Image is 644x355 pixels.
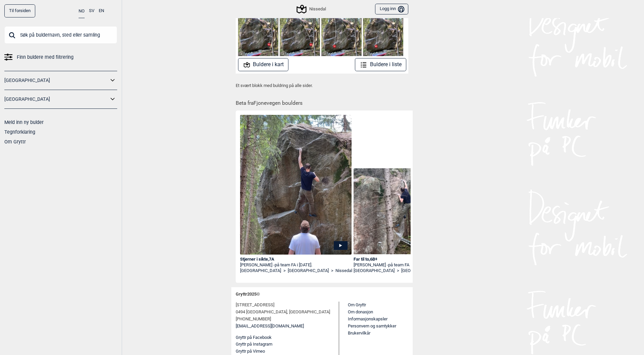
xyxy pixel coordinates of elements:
div: Nissedal [297,5,326,13]
p: Et svært blokk med buldring på alle sider. [236,82,408,89]
img: Jorgen pa Stjerner i sikte [240,115,352,279]
div: Stjerner i sikte , 7A [240,257,352,262]
span: på team FA i [DATE]. [275,262,312,267]
span: > [331,268,333,274]
span: på team FA i [DATE]. [388,262,426,267]
button: Gryttr på Facebook [236,334,272,341]
a: [GEOGRAPHIC_DATA] [4,76,108,85]
button: NO [79,4,85,18]
img: Det er for varmt 230109 [280,15,320,56]
a: Om Gryttr [4,139,26,144]
a: [GEOGRAPHIC_DATA] [240,268,281,274]
img: Jorgen pa Far til to [354,168,465,255]
a: Brukervilkår [348,330,370,336]
a: Meld inn ny bulder [4,120,44,125]
button: EN [99,4,104,17]
input: Søk på buldernavn, sted eller samling [4,26,117,44]
img: Darlig unnskyldning 230109 [238,15,278,56]
button: SV [89,4,94,17]
button: Buldere i kart [238,58,289,71]
a: Om Gryttr [348,302,366,307]
a: Om donasjon [348,309,373,314]
button: Gryttr på Vimeo [236,348,265,355]
a: [EMAIL_ADDRESS][DOMAIN_NAME] [236,323,304,330]
a: Informasjonskapsler [348,316,387,321]
a: Til forsiden [4,4,35,17]
img: Stjerner i sikte 230102 [321,15,362,56]
div: Gryttr 2025 © [236,287,408,302]
a: Tegnforklaring [4,129,35,135]
span: > [283,268,286,274]
a: Personvern og samtykker [348,323,396,328]
span: 0494 [GEOGRAPHIC_DATA], [GEOGRAPHIC_DATA] [236,309,330,316]
img: Tidlig demens 230102 [363,15,403,56]
a: Nissedal [335,268,352,274]
a: Finn buldere med filtrering [4,52,117,62]
button: Buldere i liste [355,58,406,71]
div: Far til to , 6B+ [354,257,465,262]
button: Logg inn [375,4,408,15]
span: Finn buldere med filtrering [17,52,74,62]
span: [PHONE_NUMBER] [236,316,271,323]
a: [GEOGRAPHIC_DATA] [288,268,329,274]
button: Gryttr på Instagram [236,341,272,348]
div: [PERSON_NAME] - [354,262,465,268]
span: > [397,268,399,274]
a: [GEOGRAPHIC_DATA] [354,268,395,274]
a: [GEOGRAPHIC_DATA] [401,268,442,274]
span: [STREET_ADDRESS] [236,302,274,309]
a: [GEOGRAPHIC_DATA] [4,94,108,104]
h1: Beta fra Fjonevegen boulders [236,95,408,107]
div: [PERSON_NAME] - [240,262,352,268]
